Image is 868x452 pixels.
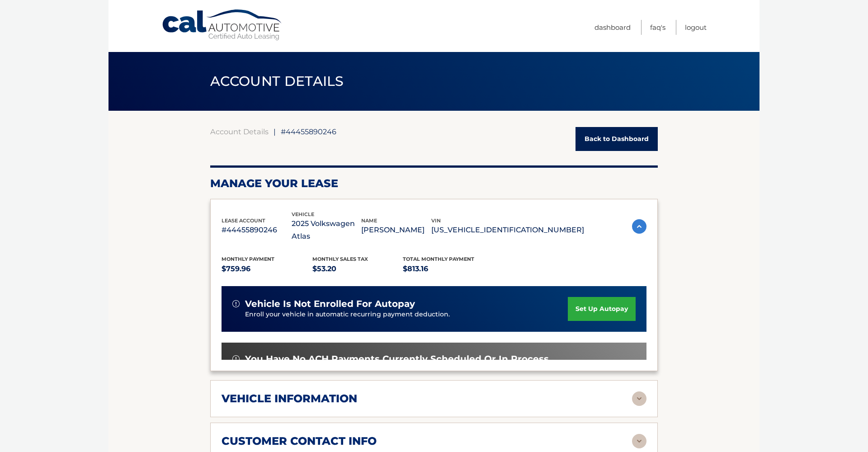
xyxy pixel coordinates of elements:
p: [PERSON_NAME] [361,224,431,236]
span: name [361,217,377,224]
p: 2025 Volkswagen Atlas [292,217,362,243]
span: You have no ACH payments currently scheduled or in process. [245,353,551,365]
span: Monthly sales Tax [312,256,368,262]
span: | [274,127,276,136]
a: Logout [685,20,707,35]
span: Monthly Payment [222,256,274,262]
h2: Manage Your Lease [210,177,658,190]
span: #44455890246 [281,127,336,136]
span: lease account [222,217,265,224]
p: #44455890246 [222,224,292,236]
p: $813.16 [403,263,494,275]
p: $53.20 [312,263,403,275]
img: accordion-rest.svg [632,434,646,448]
span: ACCOUNT DETAILS [210,73,344,89]
span: Total Monthly Payment [403,256,474,262]
img: accordion-rest.svg [632,391,646,406]
p: [US_VEHICLE_IDENTIFICATION_NUMBER] [431,224,584,236]
a: Cal Automotive [161,9,283,41]
a: Account Details [210,127,269,136]
p: Enroll your vehicle in automatic recurring payment deduction. [245,310,568,320]
span: vehicle [292,211,314,217]
h2: vehicle information [222,392,357,405]
h2: customer contact info [222,434,377,448]
img: alert-white.svg [232,355,240,363]
a: Back to Dashboard [576,127,658,151]
img: accordion-active.svg [632,219,646,234]
img: alert-white.svg [232,300,240,307]
a: set up autopay [568,297,636,321]
a: Dashboard [594,20,631,35]
p: $759.96 [222,263,312,275]
a: FAQ's [650,20,665,35]
span: vehicle is not enrolled for autopay [245,298,415,310]
span: vin [431,217,441,224]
